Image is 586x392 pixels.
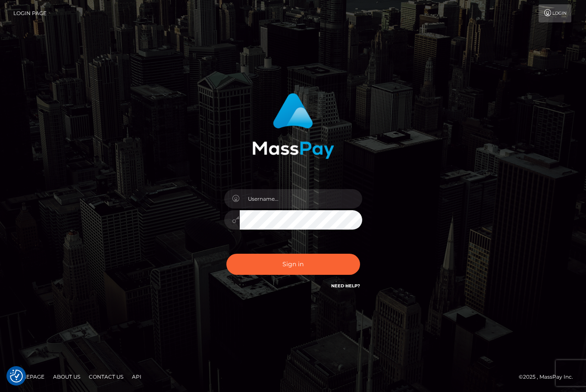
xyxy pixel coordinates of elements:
[539,4,571,22] a: Login
[331,283,360,289] a: Need Help?
[10,370,23,383] img: Revisit consent button
[240,189,362,208] input: Username...
[85,370,127,383] a: Contact Us
[13,4,47,22] a: Login Page
[9,370,48,383] a: Homepage
[519,372,580,382] div: © 2025 , MassPay Inc.
[128,370,145,383] a: API
[10,370,23,383] button: Consent Preferences
[252,93,334,159] img: MassPay Login
[50,370,84,383] a: About Us
[226,254,360,275] button: Sign in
